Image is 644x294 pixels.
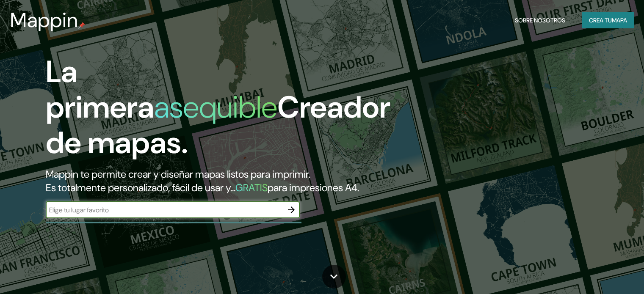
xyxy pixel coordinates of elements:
font: Creador de mapas. [46,88,390,162]
font: asequible [154,88,277,127]
font: Mappin te permite crear y diseñar mapas listos para imprimir. [46,168,310,181]
img: pin de mapeo [78,22,85,29]
font: Mappin [10,7,78,33]
input: Elige tu lugar favorito [46,205,283,215]
font: La primera [46,52,154,127]
font: Es totalmente personalizado, fácil de usar y... [46,181,235,194]
font: para impresiones A4. [268,181,359,194]
font: Crea tu [589,16,612,24]
font: mapa [612,16,627,24]
button: Crea tumapa [582,12,634,28]
font: GRATIS [235,181,268,194]
font: Sobre nosotros [515,16,565,24]
button: Sobre nosotros [511,12,569,28]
